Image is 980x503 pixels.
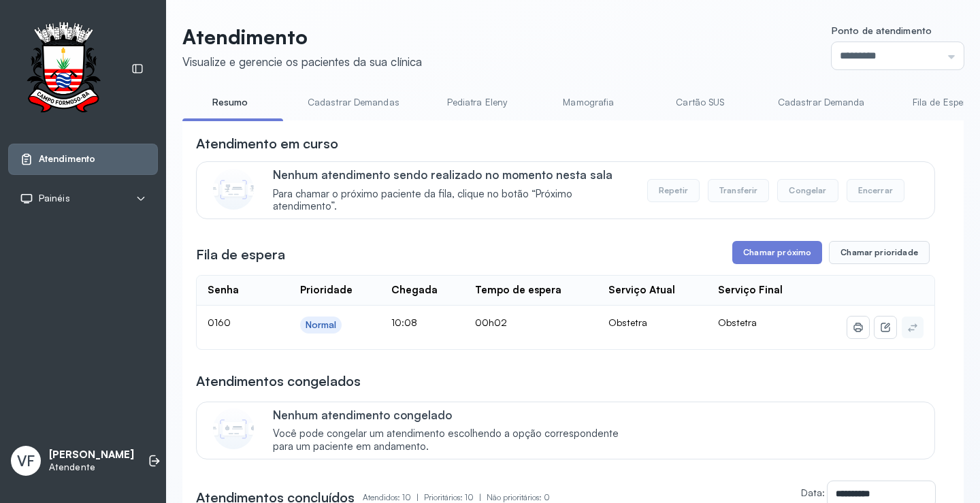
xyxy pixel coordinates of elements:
button: Congelar [777,179,838,202]
span: Você pode congelar um atendimento escolhendo a opção correspondente para um paciente em andamento. [273,427,633,453]
span: Painéis [39,193,70,204]
label: Data: [801,487,825,498]
button: Transferir [708,179,770,202]
div: Obstetra [608,317,696,329]
div: Tempo de espera [475,284,561,297]
h3: Fila de espera [196,245,285,264]
div: Chegada [391,284,438,297]
a: Cadastrar Demanda [764,91,879,114]
p: Nenhum atendimento congelado [273,408,633,422]
div: Serviço Atual [608,284,675,297]
div: Senha [208,284,239,297]
span: 0160 [208,317,231,328]
div: Visualize e gerencie os pacientes da sua clínica [182,54,422,69]
span: | [416,492,419,502]
p: Atendimento [182,25,422,49]
button: Chamar prioridade [829,241,930,264]
span: Atendimento [39,153,95,165]
span: | [479,492,481,502]
span: 00h02 [475,317,507,328]
img: Imagem de CalloutCard [213,169,254,210]
p: Nenhum atendimento sendo realizado no momento nesta sala [273,167,633,182]
a: Pediatra Eleny [429,91,525,114]
a: Cadastrar Demandas [294,91,413,114]
button: Encerrar [847,179,904,202]
p: Atendente [49,461,134,473]
div: Prioridade [300,284,353,297]
div: Serviço Final [718,284,783,297]
span: Obstetra [718,317,757,328]
span: 10:08 [391,317,417,328]
a: Cartão SUS [653,91,748,114]
p: [PERSON_NAME] [49,449,134,461]
span: Para chamar o próximo paciente da fila, clique no botão “Próximo atendimento”. [273,188,633,214]
a: Mamografia [541,91,636,114]
img: Logotipo do estabelecimento [14,22,112,116]
button: Chamar próximo [732,241,822,264]
h3: Atendimentos congelados [196,372,361,391]
div: Normal [306,319,337,331]
h3: Atendimento em curso [196,134,338,153]
span: Ponto de atendimento [832,25,932,36]
button: Repetir [647,179,700,202]
a: Resumo [182,91,278,114]
img: Imagem de CalloutCard [213,408,254,449]
a: Atendimento [20,152,146,166]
